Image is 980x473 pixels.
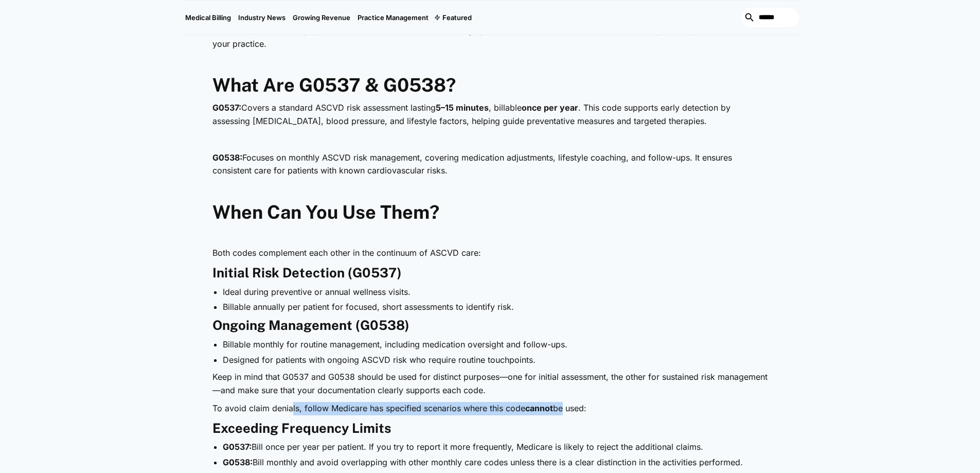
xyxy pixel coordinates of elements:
strong: G0538: [223,457,253,467]
p: Keep in mind that G0537 and G0538 should be used for distinct purposes—one for initial assessment... [212,371,768,397]
p: ‍ [212,133,768,146]
strong: cannot [525,403,553,413]
strong: once per year [522,102,578,113]
p: Below, we’ll outline the purpose of each code, how to use it, billing tips, reimbursement conside... [212,24,768,50]
p: ‍ [212,229,768,242]
li: Ideal during preventive or annual wellness visits. [223,286,768,297]
li: Designed for patients with ongoing ASCVD risk who require routine touchpoints. [223,354,768,365]
strong: Exceeding Frequency Limits [212,421,391,436]
li: Bill once per year per patient. If you try to report it more frequently, Medicare is likely to re... [223,441,768,452]
strong: 5–15 minutes [436,102,489,113]
a: Medical Billing [182,1,235,34]
p: Covers a standard ASCVD risk assessment lasting , billable . This code supports early detection b... [212,101,768,128]
p: ‍ [212,183,768,196]
strong: G0537: [212,102,241,113]
li: Billable monthly for routine management, including medication oversight and follow-ups. [223,339,768,350]
strong: What Are G0537 & G0538? [212,74,456,96]
a: Practice Management [354,1,432,34]
strong: G0538: [212,152,242,163]
p: To avoid claim denials, follow Medicare has specified scenarios where this code be used: [212,402,768,415]
p: ‍ [212,56,768,69]
div: Featured [442,13,472,22]
strong: G0537: [223,442,252,452]
p: Both codes complement each other in the continuum of ASCVD care: [212,247,768,260]
li: Bill monthly and avoid overlapping with other monthly care codes unless there is a clear distinct... [223,457,768,468]
div: Featured [432,1,475,34]
strong: Initial Risk Detection (G0537) [212,265,402,281]
strong: When Can You Use Them? [212,201,439,223]
li: Billable annually per patient for focused, short assessments to identify risk. [223,301,768,312]
a: Growing Revenue [289,1,354,34]
a: Industry News [235,1,289,34]
strong: Ongoing Management (G0538) [212,318,409,333]
p: Focuses on monthly ASCVD risk management, covering medication adjustments, lifestyle coaching, an... [212,151,768,178]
